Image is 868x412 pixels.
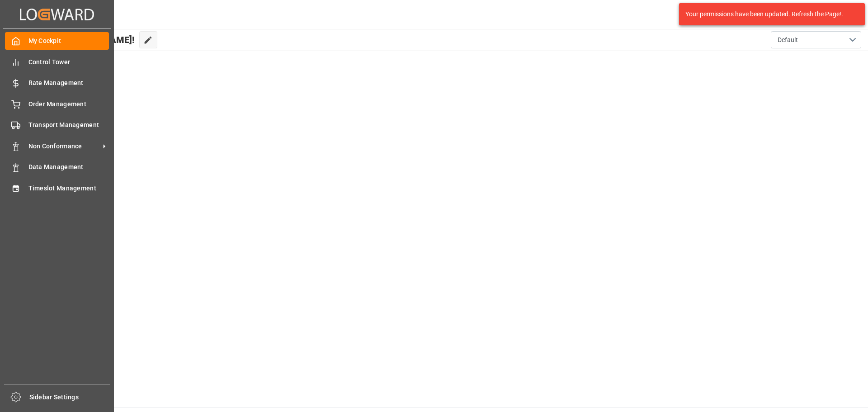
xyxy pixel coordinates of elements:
a: Rate Management [5,74,109,92]
span: My Cockpit [28,36,109,46]
span: Non Conformance [28,142,100,151]
span: Hello [PERSON_NAME]! [38,31,135,48]
span: Default [778,35,798,45]
div: Your permissions have been updated. Refresh the Page!. [685,9,852,19]
span: Control Tower [28,57,109,67]
span: Rate Management [28,78,109,88]
button: open menu [771,31,861,48]
a: My Cockpit [5,32,109,50]
a: Timeslot Management [5,179,109,197]
span: Timeslot Management [28,184,109,193]
span: Data Management [28,162,109,172]
a: Transport Management [5,116,109,134]
a: Control Tower [5,53,109,71]
a: Order Management [5,95,109,113]
span: Sidebar Settings [29,393,110,402]
span: Order Management [28,99,109,109]
span: Transport Management [28,120,109,130]
a: Data Management [5,158,109,176]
